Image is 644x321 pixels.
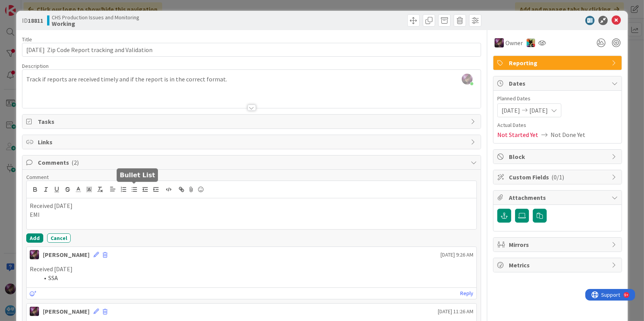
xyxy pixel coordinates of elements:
[495,38,504,47] img: ML
[509,152,608,161] span: Block
[30,265,474,274] p: Received [DATE]
[30,201,474,210] p: Received [DATE]
[22,43,481,57] input: type card name here...
[52,20,139,27] b: Working
[47,233,71,243] button: Cancel
[39,3,43,9] div: 9+
[30,307,39,316] img: ML
[509,260,608,270] span: Metrics
[505,38,523,47] span: Owner
[30,210,474,219] p: EMI
[438,307,473,316] span: [DATE] 11:26 AM
[497,121,618,129] span: Actual Dates
[26,174,49,181] span: Comment
[22,16,43,25] span: ID
[38,158,467,167] span: Comments
[502,106,520,115] span: [DATE]
[551,173,564,181] span: ( 0/1 )
[26,233,43,243] button: Add
[509,240,608,249] span: Mirrors
[120,171,155,179] h5: Bullet List
[497,95,618,103] span: Planned Dates
[28,17,43,24] b: 18811
[38,117,467,126] span: Tasks
[39,274,474,282] li: SSA
[38,137,467,147] span: Links
[509,58,608,68] span: Reporting
[497,130,538,139] span: Not Started Yet
[16,1,35,10] span: Support
[529,106,548,115] span: [DATE]
[43,250,90,259] div: [PERSON_NAME]
[551,130,585,139] span: Not Done Yet
[509,172,608,182] span: Custom Fields
[22,36,32,43] label: Title
[30,250,39,259] img: ML
[509,79,608,88] span: Dates
[52,14,139,20] span: CHS Production Issues and Monitoring
[441,251,473,259] span: [DATE] 9:26 AM
[22,63,49,69] span: Description
[527,39,535,47] img: JE
[43,307,90,316] div: [PERSON_NAME]
[462,74,473,84] img: HRkAK1s3dbiArZFp2GbIMFkOXCojdUUb.jpg
[26,75,477,84] p: Track if reports are received timely and if the report is in the correct format.
[460,289,473,298] a: Reply
[509,193,608,202] span: Attachments
[71,159,79,166] span: ( 2 )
